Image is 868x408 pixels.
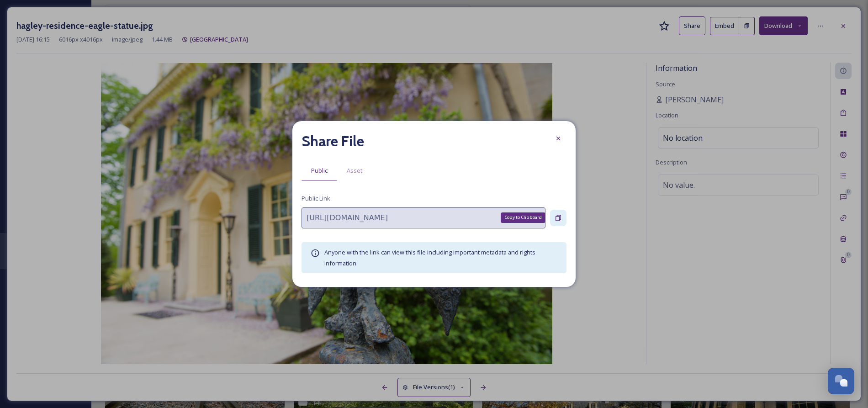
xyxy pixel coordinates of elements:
[501,212,545,223] div: Copy to Clipboard
[302,194,330,203] span: Public Link
[302,130,364,152] h2: Share File
[828,368,854,394] button: Open Chat
[347,166,362,175] span: Asset
[324,248,535,267] span: Anyone with the link can view this file including important metadata and rights information.
[311,166,328,175] span: Public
